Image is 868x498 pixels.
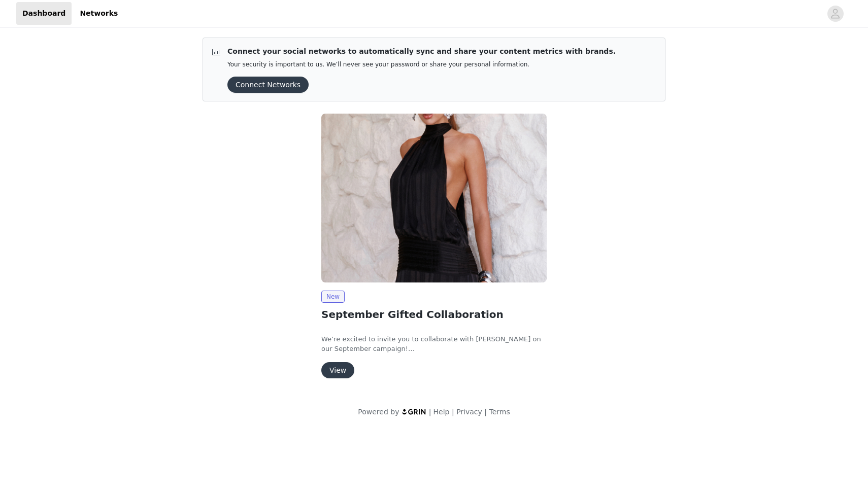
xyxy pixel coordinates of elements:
a: Networks [74,2,124,25]
a: View [321,367,354,374]
p: Your security is important to us. We’ll never see your password or share your personal information. [227,61,616,68]
a: Help [433,408,450,416]
span: | [429,408,431,416]
span: Powered by [358,408,399,416]
a: Privacy [456,408,482,416]
p: We’re excited to invite you to collaborate with [PERSON_NAME] on our September campaign! [321,334,547,354]
button: Connect Networks [227,77,309,93]
p: Connect your social networks to automatically sync and share your content metrics with brands. [227,46,616,57]
span: | [484,408,487,416]
a: Dashboard [16,2,72,25]
img: logo [402,408,427,415]
button: View [321,362,354,378]
span: | [452,408,454,416]
span: New [321,291,345,303]
div: avatar [830,6,840,22]
img: Peppermayo AUS [321,114,547,282]
h2: September Gifted Collaboration [321,307,547,322]
a: Terms [489,408,510,416]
